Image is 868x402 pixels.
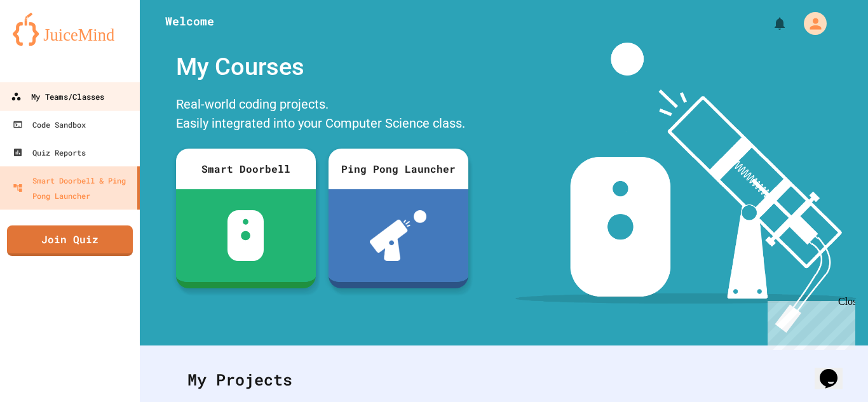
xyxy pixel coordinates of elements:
div: My Courses [170,43,475,91]
img: logo-orange.svg [13,13,127,46]
div: Real-world coding projects. Easily integrated into your Computer Science class. [170,91,475,139]
div: My Notifications [749,13,790,34]
div: Quiz Reports [13,145,86,160]
div: My Teams/Classes [11,89,104,105]
img: sdb-white.svg [227,210,264,261]
div: My Account [790,9,830,38]
div: Chat with us now!Close [5,5,88,81]
a: Join Quiz [7,225,133,256]
iframe: chat widget [815,351,855,389]
div: Smart Doorbell & Ping Pong Launcher [13,173,132,203]
div: Code Sandbox [13,117,86,132]
iframe: chat widget [763,296,855,350]
img: ppl-with-ball.png [370,210,426,261]
div: Smart Doorbell [176,149,316,189]
img: banner-image-my-projects.png [515,43,856,333]
div: Ping Pong Launcher [329,149,468,189]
